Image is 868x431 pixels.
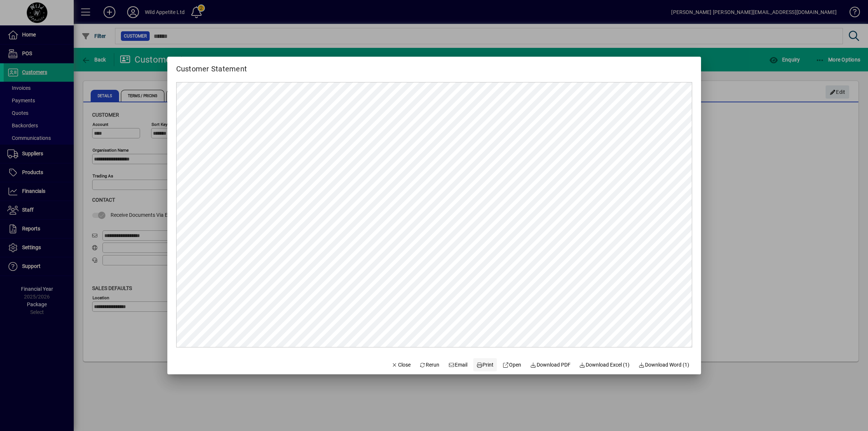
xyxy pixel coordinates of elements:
span: Close [391,361,411,369]
h2: Customer Statement [167,57,256,75]
span: Open [503,361,522,369]
span: Download PDF [530,361,571,369]
button: Close [388,358,414,371]
span: Email [448,361,467,369]
button: Email [445,358,470,371]
span: Download Excel (1) [579,361,630,369]
span: Download Word (1) [638,361,689,369]
button: Download Word (1) [635,358,692,371]
a: Open [500,358,524,371]
button: Print [473,358,497,371]
span: Print [476,361,494,369]
a: Download PDF [527,358,574,371]
button: Download Excel (1) [576,358,633,371]
span: Rerun [419,361,440,369]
